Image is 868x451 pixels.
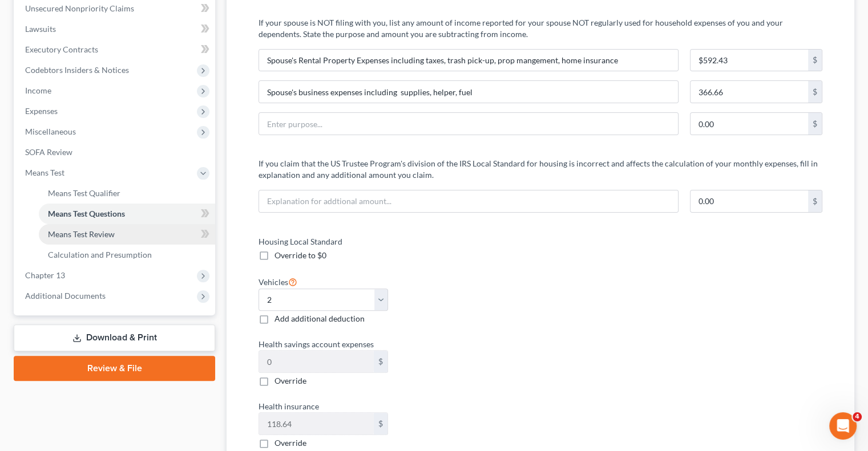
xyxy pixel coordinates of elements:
[14,324,215,351] a: Download & Print
[25,270,65,280] span: Chapter 13
[39,224,215,245] a: Means Test Review
[48,188,120,198] span: Means Test Qualifier
[14,356,215,381] a: Review & File
[25,44,98,54] span: Executory Contracts
[374,413,387,434] div: $
[25,168,64,177] span: Means Test
[808,113,822,135] div: $
[16,19,215,39] a: Lawsuits
[259,413,374,434] input: 0.00
[691,81,808,103] input: 0.00
[829,412,857,440] iframe: Intercom live chat
[808,81,822,103] div: $
[808,190,822,212] div: $
[39,204,215,224] a: Means Test Questions
[39,245,215,265] a: Calculation and Presumption
[25,86,51,95] span: Income
[48,229,115,239] span: Means Test Review
[274,250,326,260] span: Override to $0
[253,400,535,412] label: Health insurance
[16,39,215,60] a: Executory Contracts
[691,190,808,212] input: 0.00
[691,50,808,71] input: 0.00
[16,142,215,162] a: SOFA Review
[48,250,152,259] span: Calculation and Presumption
[691,113,808,135] input: 0.00
[25,291,106,300] span: Additional Documents
[25,24,56,34] span: Lawsuits
[853,412,862,421] span: 4
[259,190,678,212] input: Explanation for addtional amount...
[274,376,306,385] span: Override
[374,351,387,372] div: $
[259,113,678,135] input: Enter purpose...
[48,209,125,218] span: Means Test Questions
[25,65,129,75] span: Codebtors Insiders & Notices
[274,438,306,448] span: Override
[274,314,365,323] span: Add additional deduction
[25,127,76,136] span: Miscellaneous
[25,106,58,116] span: Expenses
[25,147,72,157] span: SOFA Review
[253,338,535,350] label: Health savings account expenses
[259,158,822,181] p: If you claim that the US Trustee Program's division of the IRS Local Standard for housing is inco...
[259,81,678,103] input: Enter purpose...
[253,235,535,247] label: Housing Local Standard
[808,50,822,71] div: $
[259,351,374,372] input: 0.00
[25,3,134,13] span: Unsecured Nonpriority Claims
[39,183,215,204] a: Means Test Qualifier
[259,275,297,289] label: Vehicles
[259,50,678,71] input: Enter purpose...
[259,17,822,40] p: If your spouse is NOT filing with you, list any amount of income reported for your spouse NOT reg...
